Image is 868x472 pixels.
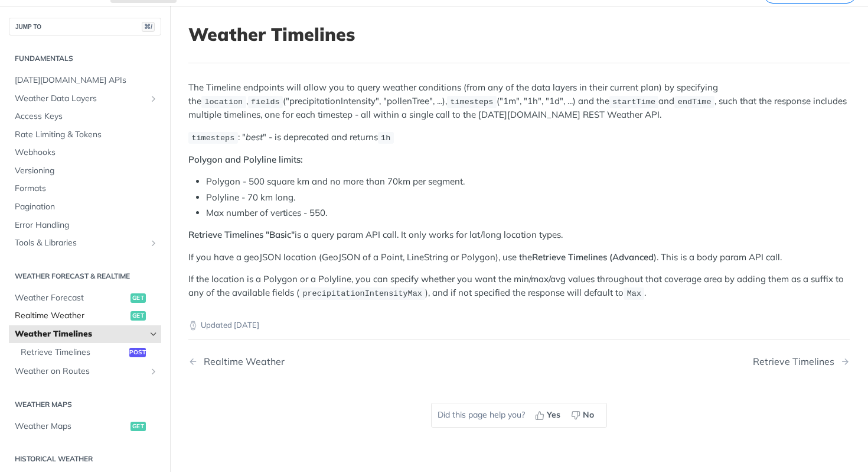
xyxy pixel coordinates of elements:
[381,134,390,143] span: 1h
[149,238,158,248] button: Show subpages for Tools & Libraries
[9,144,161,161] a: Webhooks
[188,273,850,300] p: If the location is a Polygon or a Polyline, you can specify whether you want the min/max/avg valu...
[9,18,161,35] button: JUMP TO⌘/
[206,206,850,220] li: Max number of vertices - 550.
[450,98,493,106] span: timesteps
[9,454,161,464] h2: Historical Weather
[188,229,295,240] strong: Retrieve Timelines "Basic"
[15,328,146,340] span: Weather Timelines
[188,319,850,331] p: Updated [DATE]
[9,271,161,282] h2: Weather Forecast & realtime
[302,289,422,298] span: precipitationIntensityMax
[9,325,161,343] a: Weather TimelinesHide subpages for Weather Timelines
[531,406,567,424] button: Yes
[15,93,146,105] span: Weather Data Layers
[9,216,161,234] a: Error Handling
[15,165,158,177] span: Versioning
[15,147,158,159] span: Webhooks
[206,191,850,205] li: Polyline - 70 km long.
[15,344,161,361] a: Retrieve Timelinespost
[567,406,601,424] button: No
[583,409,594,421] span: No
[188,24,850,45] h1: Weather Timelines
[188,251,850,264] p: If you have a geoJSON location (GeoJSON of a Point, LineString or Polygon), use the ). This is a ...
[547,409,560,421] span: Yes
[9,307,161,325] a: Realtime Weatherget
[198,356,285,367] div: Realtime Weather
[204,98,243,106] span: location
[678,98,712,106] span: endTime
[149,329,158,339] button: Hide subpages for Weather Timelines
[627,289,641,298] span: Max
[9,198,161,216] a: Pagination
[188,131,850,144] p: : " " - is deprecated and returns
[15,292,128,304] span: Weather Forecast
[129,348,146,357] span: post
[15,237,146,249] span: Tools & Libraries
[246,131,263,143] em: best
[9,418,161,435] a: Weather Mapsget
[9,399,161,410] h2: Weather Maps
[191,134,234,143] span: timesteps
[9,126,161,144] a: Rate Limiting & Tokens
[15,201,158,213] span: Pagination
[251,98,280,106] span: fields
[149,94,158,104] button: Show subpages for Weather Data Layers
[9,72,161,89] a: [DATE][DOMAIN_NAME] APIs
[15,219,158,231] span: Error Handling
[15,129,158,141] span: Rate Limiting & Tokens
[9,234,161,252] a: Tools & LibrariesShow subpages for Tools & Libraries
[188,344,850,379] nav: Pagination Controls
[9,108,161,125] a: Access Keys
[188,81,850,121] p: The Timeline endpoints will allow you to query weather conditions (from any of the data layers in...
[15,111,158,122] span: Access Keys
[149,367,158,376] button: Show subpages for Weather on Routes
[142,22,155,32] span: ⌘/
[9,90,161,108] a: Weather Data LayersShow subpages for Weather Data Layers
[15,310,128,322] span: Realtime Weather
[188,356,472,367] a: Previous Page: Realtime Weather
[15,183,158,195] span: Formats
[188,228,850,242] p: is a query param API call. It only works for lat/long location types.
[9,363,161,380] a: Weather on RoutesShow subpages for Weather on Routes
[9,289,161,307] a: Weather Forecastget
[9,162,161,180] a: Versioning
[431,403,607,428] div: Did this page help you?
[532,251,654,263] strong: Retrieve Timelines (Advanced
[15,421,128,432] span: Weather Maps
[9,53,161,64] h2: Fundamentals
[15,75,158,86] span: [DATE][DOMAIN_NAME] APIs
[15,366,146,377] span: Weather on Routes
[130,422,146,431] span: get
[130,293,146,303] span: get
[188,154,303,165] strong: Polygon and Polyline limits:
[612,98,655,106] span: startTime
[753,356,850,367] a: Next Page: Retrieve Timelines
[130,311,146,321] span: get
[9,180,161,198] a: Formats
[753,356,840,367] div: Retrieve Timelines
[21,347,126,358] span: Retrieve Timelines
[206,175,850,189] li: Polygon - 500 square km and no more than 70km per segment.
